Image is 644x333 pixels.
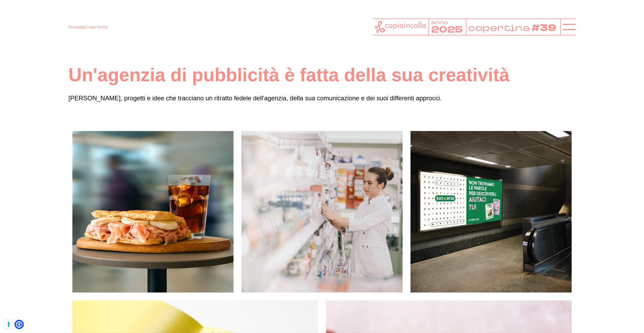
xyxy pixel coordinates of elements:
[431,19,448,26] tspan: anno
[88,25,108,29] span: case history
[4,320,13,329] button: Le tue preferenze relative al consenso per le tecnologie di tracciamento
[16,321,22,328] a: Open Accessibility Menu
[68,25,86,29] a: homepage
[68,64,576,87] h1: Un'agenzia di pubblicità è fatta della sua creatività
[68,93,576,103] p: [PERSON_NAME], progetti e idee che tracciano un ritratto fedele dell'agenzia, della sua comunicaz...
[431,24,463,36] tspan: 2025
[533,22,558,35] tspan: #39
[468,22,531,34] tspan: copertina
